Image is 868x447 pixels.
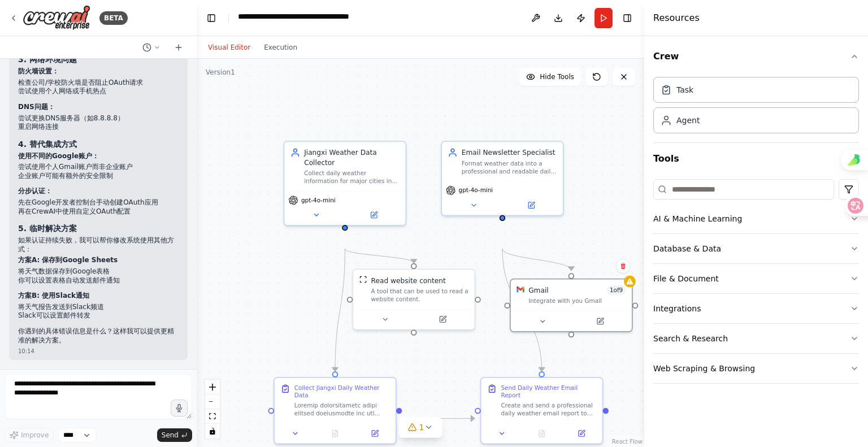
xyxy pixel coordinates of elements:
div: Send Daily Weather Email ReportCreate and send a professional daily weather email report to subsc... [480,377,604,444]
li: 尝试使用个人Gmail账户而非企业账户 [18,163,179,172]
div: Version 1 [206,68,235,77]
li: 将天气报告发送到Slack频道 [18,303,179,312]
img: Gmail [517,285,524,293]
li: 企业账户可能有额外的安全限制 [18,172,179,181]
div: 10:14 [18,347,179,355]
span: Number of enabled actions [607,285,626,295]
g: Edge from fa948731-2445-4d08-a94d-ba7d78fa0878 to 233a9850-2f38-4dbd-9134-e595ba16d9a0 [330,249,350,371]
div: Email Newsletter SpecialistFormat weather data into a professional and readable daily weather rep... [441,141,564,216]
div: Collect Jiangxi Daily Weather Data [294,384,390,400]
div: GmailGmail1of9Integrate with you Gmail [510,279,633,332]
strong: 使用不同的Google账户： [18,152,99,160]
div: Tools [653,175,859,393]
h4: Resources [653,11,700,25]
button: Improve [5,428,54,442]
div: Task [676,84,693,96]
button: Delete node [616,259,631,274]
button: No output available [314,428,356,440]
strong: 3. 网络环境问题 [18,55,77,64]
img: ScrapeWebsiteTool [359,276,367,284]
g: Edge from bbe77ef5-cffa-4107-b103-e1e142ff4258 to 4e25c9de-295d-45e3-ad6d-62b85d6d57d7 [497,249,576,270]
button: zoom out [205,394,220,409]
button: Open in side panel [415,314,470,326]
button: Switch to previous chat [138,41,165,54]
button: No output available [521,428,563,440]
li: 尝试更换DNS服务器（如8.8.8.8） [18,114,179,123]
li: 尝试使用个人网络或手机热点 [18,87,179,96]
div: Agent [676,115,700,126]
button: fit view [205,409,220,424]
span: gpt-4o-mini [459,186,493,194]
button: Database & Data [653,234,859,263]
span: gpt-4o-mini [301,196,336,204]
li: 将天气数据保存到Google表格 [18,267,179,276]
span: Send [162,431,179,440]
button: toggle interactivity [205,424,220,439]
button: Open in side panel [358,428,392,440]
div: Read website content [371,276,446,285]
strong: 5. 临时解决方案 [18,224,77,233]
div: Create and send a professional daily weather email report to subscribers using the collected weat... [501,401,596,417]
li: 重启网络连接 [18,123,179,132]
button: Hide Tools [519,68,581,86]
button: Hide left sidebar [203,10,219,26]
g: Edge from 233a9850-2f38-4dbd-9134-e595ba16d9a0 to 5d1d021e-31dd-4ca7-9aea-dde550935569 [402,414,475,423]
button: Hide right sidebar [619,10,635,26]
span: Improve [21,431,49,440]
a: React Flow attribution [612,439,643,445]
li: 你可以设置表格自动发送邮件通知 [18,276,179,285]
button: Integrations [653,294,859,323]
div: ScrapeWebsiteToolRead website contentA tool that can be used to read a website content. [352,268,475,330]
div: Format weather data into a professional and readable daily weather report email and send it to su... [462,159,557,175]
div: Crew [653,72,859,142]
button: Send [157,428,192,442]
div: Integrate with you Gmail [528,297,626,305]
div: A tool that can be used to read a website content. [371,287,468,303]
li: 再在CrewAI中使用自定义OAuth配置 [18,207,179,216]
button: Crew [653,41,859,72]
div: Gmail [528,285,549,295]
li: Slack可以设置邮件转发 [18,311,179,320]
button: zoom in [205,380,220,394]
button: Visual Editor [201,41,257,54]
div: Collect Jiangxi Daily Weather DataLoremip dolorsitametc adipi elitsed doeiusmodte inc utl etdol m... [274,377,397,444]
div: React Flow controls [205,380,220,439]
button: Execution [257,41,304,54]
span: Hide Tools [540,72,574,81]
button: Click to speak your automation idea [171,400,188,416]
button: Open in side panel [346,209,401,221]
nav: breadcrumb [238,11,365,25]
button: Web Scraping & Browsing [653,354,859,383]
p: 你遇到的具体错误信息是什么？这样我可以提供更精准的解决方案。 [18,327,179,345]
p: 如果认证持续失败，我可以帮你修改系统使用其他方式： [18,236,179,254]
button: Start a new chat [170,41,188,54]
strong: DNS问题： [18,103,55,111]
div: Loremip dolorsitametc adipi elitsed doeiusmodte inc utl etdol magnaa en Adminim Veniamqu nost exe... [294,401,390,417]
div: Jiangxi Weather Data CollectorCollect daily weather information for major cities in [GEOGRAPHIC_D... [284,141,407,226]
g: Edge from fa948731-2445-4d08-a94d-ba7d78fa0878 to 2fc91eb1-60c8-4cb7-9843-46eab6d62e46 [340,249,419,263]
button: File & Document [653,264,859,293]
div: Collect daily weather information for major cities in [GEOGRAPHIC_DATA] ([GEOGRAPHIC_DATA], [GEOG... [304,170,400,185]
div: Jiangxi Weather Data Collector [304,147,400,167]
img: Logo [23,5,90,31]
div: Email Newsletter Specialist [462,147,557,157]
button: Search & Research [653,324,859,353]
div: BETA [99,11,128,25]
button: Open in side panel [565,428,598,440]
button: Tools [653,143,859,175]
button: Open in side panel [572,315,628,327]
strong: 分步认证： [18,187,52,195]
strong: 方案B: 使用Slack通知 [18,292,89,300]
span: 1 [419,422,424,433]
g: Edge from bbe77ef5-cffa-4107-b103-e1e142ff4258 to 5d1d021e-31dd-4ca7-9aea-dde550935569 [497,249,546,371]
strong: 防火墙设置： [18,67,59,75]
button: Open in side panel [504,199,559,211]
button: 1 [399,417,442,438]
li: 检查公司/学校防火墙是否阻止OAuth请求 [18,79,179,88]
strong: 方案A: 保存到Google Sheets [18,256,118,264]
button: AI & Machine Learning [653,204,859,233]
div: Send Daily Weather Email Report [501,384,596,400]
strong: 4. 替代集成方式 [18,140,77,149]
li: 先在Google开发者控制台手动创建OAuth应用 [18,198,179,207]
